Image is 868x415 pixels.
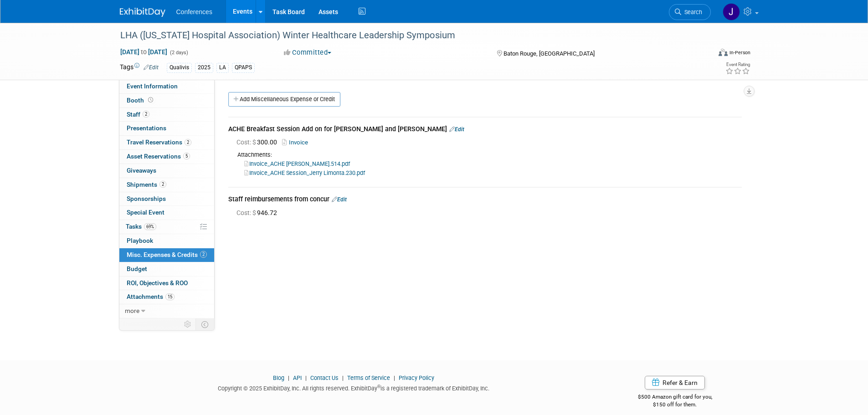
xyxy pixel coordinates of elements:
a: Misc. Expenses & Credits2 [119,248,214,262]
span: Budget [127,265,147,272]
span: | [391,374,397,381]
span: 69% [144,223,156,230]
span: to [139,48,148,56]
span: Booth [127,97,155,104]
button: Committed [281,48,335,57]
span: 2 [185,139,191,146]
a: Shipments2 [119,178,214,192]
a: Edit [332,196,347,203]
span: ROI, Objectives & ROO [127,279,188,287]
a: Edit [144,64,159,71]
span: 5 [183,153,190,159]
a: ROI, Objectives & ROO [119,277,214,290]
div: LHA ([US_STATE] Hospital Association) Winter Healthcare Leadership Symposium [117,27,697,44]
span: Playbook [127,237,153,244]
div: ACHE Breakfast Session Add on for [PERSON_NAME] and [PERSON_NAME] [228,124,742,135]
span: | [286,374,292,381]
span: Cost: $ [236,138,257,146]
span: Shipments [127,181,166,188]
a: Tasks69% [119,220,214,234]
span: Baton Rouge, [GEOGRAPHIC_DATA] [503,50,595,57]
span: Booth not reserved yet [146,97,155,103]
div: $500 Amazon gift card for you, [601,387,749,408]
a: Asset Reservations5 [119,150,214,164]
a: Event Information [119,80,214,93]
span: Special Event [127,209,164,216]
span: Search [681,9,702,15]
a: Invoice_ACHE [PERSON_NAME].514.pdf [244,160,350,167]
img: ExhibitDay [120,8,165,17]
a: Presentations [119,122,214,135]
a: Invoice_ACHE Session_Jerry Limonta.230.pdf [244,169,365,176]
span: Staff [127,111,149,118]
span: | [340,374,346,381]
div: LA [216,63,229,72]
div: $150 off for them. [601,401,749,409]
a: Attachments15 [119,290,214,304]
span: Giveaways [127,167,156,174]
div: Attachments: [228,151,742,159]
a: Playbook [119,234,214,248]
a: Special Event [119,206,214,220]
span: Attachments [127,293,175,300]
a: Edit [449,126,464,133]
div: Event Rating [725,62,750,67]
a: Budget [119,262,214,276]
img: Jenny Clavero [723,3,740,20]
td: Personalize Event Tab Strip [180,318,196,330]
div: Qualivis [167,63,192,72]
span: Asset Reservations [127,153,190,160]
a: Invoice [282,139,312,146]
span: Sponsorships [127,195,166,202]
div: Event Format [657,47,751,61]
div: Copyright © 2025 ExhibitDay, Inc. All rights reserved. ExhibitDay is a registered trademark of Ex... [120,382,588,393]
span: 2 [200,251,207,258]
a: Booth [119,94,214,108]
span: Presentations [127,124,166,132]
span: [DATE] [DATE] [120,48,168,56]
div: 2025 [195,63,213,72]
td: Tags [120,62,159,73]
span: Conferences [176,8,212,15]
a: Staff2 [119,108,214,122]
div: QPAPS [232,63,255,72]
img: Format-Inperson.png [719,49,728,56]
span: 300.00 [236,138,281,146]
span: Cost: $ [236,209,257,216]
a: Search [669,4,711,20]
a: Giveaways [119,164,214,178]
div: Staff reimbursements from concur [228,195,742,205]
span: Event Information [127,82,178,90]
td: Toggle Event Tabs [195,318,214,330]
sup: ® [377,384,380,389]
span: 946.72 [236,209,281,216]
a: Sponsorships [119,192,214,206]
div: In-Person [729,49,750,56]
a: Refer & Earn [645,376,705,389]
a: Add Miscellaneous Expense or Credit [228,92,340,107]
a: Travel Reservations2 [119,136,214,149]
span: Travel Reservations [127,138,191,146]
span: 2 [143,111,149,118]
span: 15 [165,293,175,300]
span: Misc. Expenses & Credits [127,251,207,258]
span: 2 [159,181,166,188]
span: Tasks [126,223,156,230]
a: Blog [273,374,284,381]
span: more [125,307,139,314]
a: API [293,374,302,381]
span: (2 days) [169,50,188,56]
span: | [303,374,309,381]
a: Terms of Service [347,374,390,381]
a: more [119,304,214,318]
a: Privacy Policy [399,374,434,381]
a: Contact Us [310,374,339,381]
